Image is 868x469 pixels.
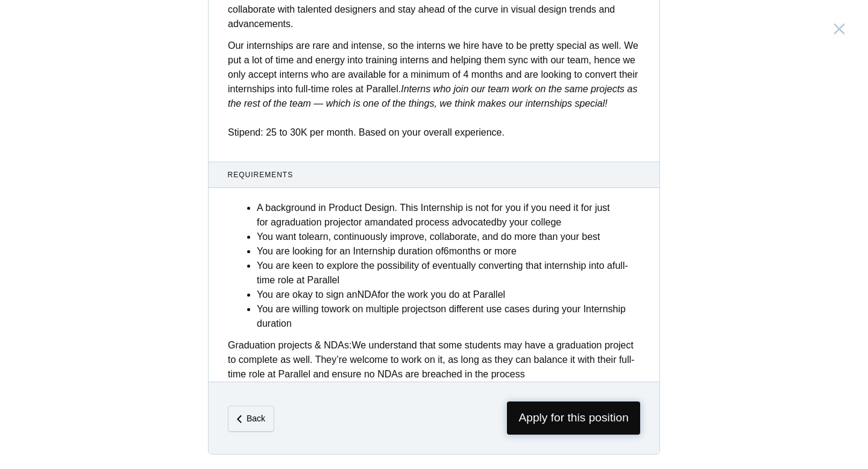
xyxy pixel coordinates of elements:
[257,288,640,302] li: You are okay to sign an for the work you do at Parallel
[370,217,413,227] strong: mandated
[276,217,353,227] strong: graduation project
[228,340,351,350] strong: Graduation projects & NDAs:
[228,127,260,137] strong: Stipend
[257,244,640,259] li: You are looking for an Internship duration of
[228,84,637,109] em: Interns who join our team work on the same projects as the rest of the team — which is one of the...
[257,230,640,244] li: You want to
[507,401,640,435] span: Apply for this position
[329,304,435,314] strong: work on multiple projects
[444,246,449,256] strong: 6
[357,289,378,300] strong: NDA
[257,302,640,331] li: You are willing to on different use cases during your Internship duration
[228,338,640,382] div: We understand that some students may have a graduation project to complete as well. They’re welco...
[449,246,517,256] strong: months or more
[257,259,640,288] li: You are keen to explore the possibility of eventually converting that internship into a
[307,231,600,242] strong: learn, continuously improve, collaborate, and do more than your best
[415,217,496,227] strong: process advocated
[228,39,640,140] p: Our internships are rare and intense, so the interns we hire have to be pretty special as well. W...
[247,414,265,423] em: Back
[228,169,641,180] span: Requirements
[257,201,640,230] li: A background in Product Design. This Internship is not for you if you need it for just for a or a...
